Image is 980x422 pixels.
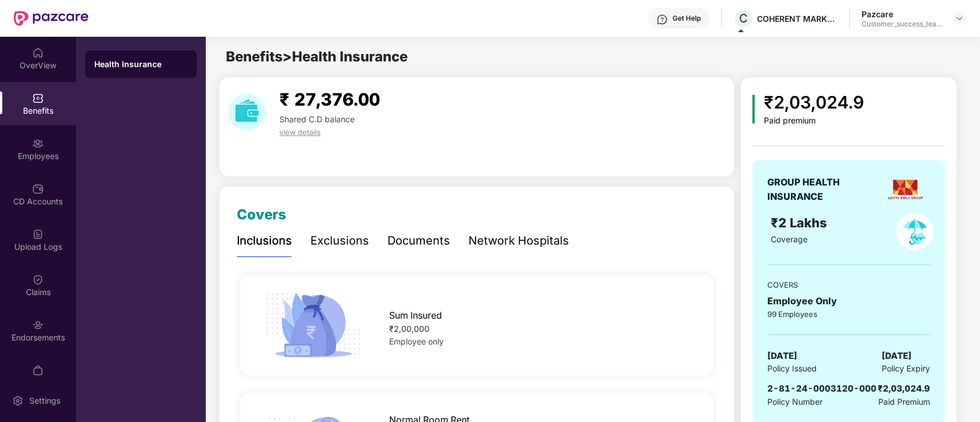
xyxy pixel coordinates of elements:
[885,169,925,210] img: insurerLogo
[310,232,369,250] div: Exclusions
[32,47,44,59] img: svg+xml;base64,PHN2ZyBpZD0iSG9tZSIgeG1sbnM9Imh0dHA6Ly93d3cudzMub3JnLzIwMDAvc3ZnIiB3aWR0aD0iMjAiIG...
[279,114,355,124] span: Shared C.D balance
[882,349,912,363] span: [DATE]
[237,206,286,223] span: Covers
[32,92,44,104] img: svg+xml;base64,PHN2ZyBpZD0iQmVuZWZpdHMiIHhtbG5zPSJodHRwOi8vd3d3LnczLm9yZy8yMDAwL3N2ZyIgd2lkdGg9Ij...
[771,215,831,230] span: ₹2 Lakhs
[32,319,44,331] img: svg+xml;base64,PHN2ZyBpZD0iRW5kb3JzZW1lbnRzIiB4bWxucz0iaHR0cDovL3d3dy53My5vcmcvMjAwMC9zdmciIHdpZH...
[387,232,450,250] div: Documents
[14,11,89,26] img: New Pazcare Logo
[389,308,442,323] span: Sum Insured
[228,94,266,131] img: download
[764,89,864,116] div: ₹2,03,024.9
[32,183,44,195] img: svg+xml;base64,PHN2ZyBpZD0iQ0RfQWNjb3VudHMiIGRhdGEtbmFtZT0iQ0QgQWNjb3VudHMiIHhtbG5zPSJodHRwOi8vd3...
[757,13,837,24] div: COHERENT MARKETING INSIGHTS PVT LTD
[237,232,292,250] div: Inclusions
[12,395,24,406] img: svg+xml;base64,PHN2ZyBpZD0iU2V0dGluZy0yMHgyMCIgeG1sbnM9Imh0dHA6Ly93d3cudzMub3JnLzIwMDAvc3ZnIiB3aW...
[468,232,569,250] div: Network Hospitals
[94,59,187,70] div: Health Insurance
[764,116,864,126] div: Paid premium
[26,395,64,406] div: Settings
[389,323,692,335] div: ₹2,00,000
[767,175,868,204] div: GROUP HEALTH INSURANCE
[896,213,933,250] img: policyIcon
[878,396,930,408] span: Paid Premium
[656,14,668,25] img: svg+xml;base64,PHN2ZyBpZD0iSGVscC0zMngzMiIgeG1sbnM9Imh0dHA6Ly93d3cudzMub3JnLzIwMDAvc3ZnIiB3aWR0aD...
[767,349,797,363] span: [DATE]
[862,20,942,29] div: Customer_success_team_lead
[767,362,817,375] span: Policy Issued
[767,294,930,308] div: Employee Only
[32,365,44,376] img: svg+xml;base64,PHN2ZyBpZD0iTXlfT3JkZXJzIiBkYXRhLW5hbWU9Ik15IE9yZGVycyIgeG1sbnM9Imh0dHA6Ly93d3cudz...
[882,362,930,375] span: Policy Expiry
[262,289,365,361] img: icon
[739,11,748,25] span: C
[767,279,930,291] div: COVERS
[32,229,44,240] img: svg+xml;base64,PHN2ZyBpZD0iVXBsb2FkX0xvZ3MiIGRhdGEtbmFtZT0iVXBsb2FkIExvZ3MiIHhtbG5zPSJodHRwOi8vd3...
[279,89,380,110] span: ₹ 27,376.00
[955,14,964,23] img: svg+xml;base64,PHN2ZyBpZD0iRHJvcGRvd24tMzJ4MzIiIHhtbG5zPSJodHRwOi8vd3d3LnczLm9yZy8yMDAwL3N2ZyIgd2...
[279,127,321,137] span: view details
[767,397,823,406] span: Policy Number
[767,308,930,320] div: 99 Employees
[672,14,701,23] div: Get Help
[771,234,808,244] span: Coverage
[226,48,408,65] span: Benefits > Health Insurance
[878,382,930,396] div: ₹2,03,024.9
[389,336,444,346] span: Employee only
[752,95,755,123] img: icon
[862,9,942,20] div: Pazcare
[32,274,44,285] img: svg+xml;base64,PHN2ZyBpZD0iQ2xhaW0iIHhtbG5zPSJodHRwOi8vd3d3LnczLm9yZy8yMDAwL3N2ZyIgd2lkdGg9IjIwIi...
[767,383,877,394] span: 2-81-24-0003120-000
[32,138,44,149] img: svg+xml;base64,PHN2ZyBpZD0iRW1wbG95ZWVzIiB4bWxucz0iaHR0cDovL3d3dy53My5vcmcvMjAwMC9zdmciIHdpZHRoPS...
